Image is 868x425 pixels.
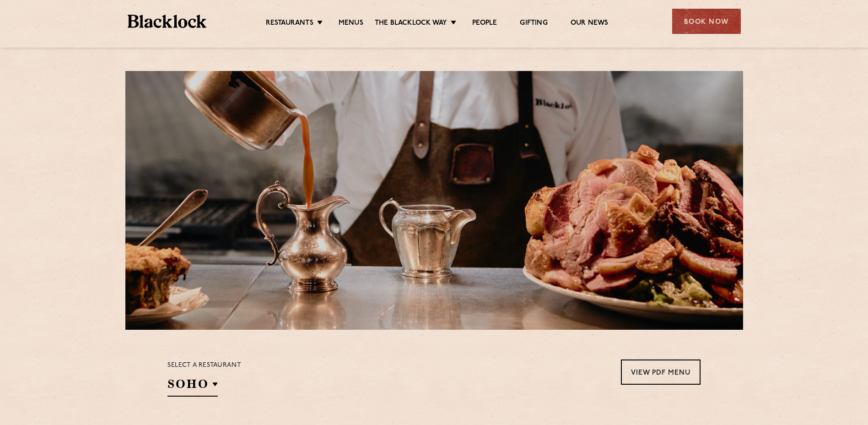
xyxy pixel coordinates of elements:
div: Book Now [672,9,741,34]
a: View PDF Menu [621,360,701,385]
a: Menus [339,19,363,29]
a: People [472,19,497,29]
p: Select a restaurant [167,360,241,371]
a: Our News [571,19,609,29]
a: The Blacklock Way [375,19,447,29]
a: Gifting [520,19,547,29]
img: BL_Textured_Logo-footer-cropped.svg [128,15,207,28]
h2: SOHO [167,376,218,397]
a: Restaurants [266,19,313,29]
